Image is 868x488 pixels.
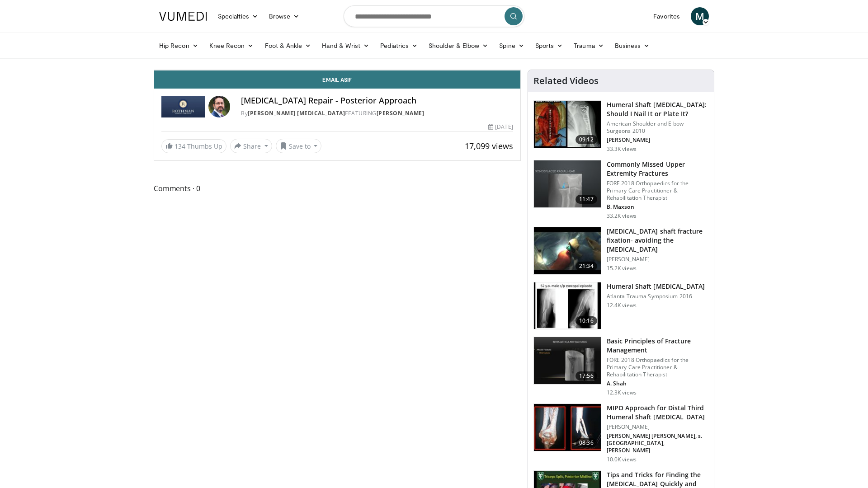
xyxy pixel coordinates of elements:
a: 09:12 Humeral Shaft [MEDICAL_DATA]: Should I Nail It or Plate It? American Shoulder and Elbow Sur... [533,100,708,153]
a: 134 Thumbs Up [161,139,226,153]
input: Search topics, interventions [344,5,524,27]
a: 17:56 Basic Principles of Fracture Management FORE 2018 Orthopaedics for the Primary Care Practit... [533,337,708,396]
p: 33.3K views [607,145,637,153]
a: Trauma [568,37,609,55]
p: [PERSON_NAME] [PERSON_NAME], s. [GEOGRAPHIC_DATA], [PERSON_NAME] [607,432,708,454]
p: 12.4K views [607,302,637,309]
span: 11:47 [576,195,597,204]
a: Pediatrics [375,37,423,55]
a: Spine [494,37,529,55]
p: B. Maxson [607,203,708,211]
p: [PERSON_NAME] [607,256,708,263]
img: bc1996f8-a33c-46db-95f7-836c2427973f.150x105_q85_crop-smart_upscale.jpg [534,337,601,384]
p: Atlanta Trauma Symposium 2016 [607,293,705,300]
p: 33.2K views [607,212,637,220]
p: American Shoulder and Elbow Surgeons 2010 [607,120,708,135]
img: sot_1.png.150x105_q85_crop-smart_upscale.jpg [534,101,601,148]
video-js: Video Player [154,70,520,70]
a: Foot & Ankle [259,37,317,55]
img: 07b752e8-97b8-4335-b758-0a065a348e4e.150x105_q85_crop-smart_upscale.jpg [534,282,601,329]
a: Sports [530,37,569,55]
a: Hand & Wrist [316,37,375,55]
span: Comments 0 [154,183,521,194]
h4: [MEDICAL_DATA] Repair - Posterior Approach [241,96,513,106]
button: Save to [276,139,322,153]
img: 242296_0001_1.png.150x105_q85_crop-smart_upscale.jpg [534,227,601,274]
a: [PERSON_NAME] [MEDICAL_DATA] [248,109,345,117]
a: 08:36 MIPO Approach for Distal Third Humeral Shaft [MEDICAL_DATA] [PERSON_NAME] [PERSON_NAME] [PE... [533,404,708,463]
a: Business [609,37,656,55]
a: Shoulder & Elbow [423,37,494,55]
span: 08:36 [576,438,597,447]
img: b2c65235-e098-4cd2-ab0f-914df5e3e270.150x105_q85_crop-smart_upscale.jpg [534,160,601,207]
a: 21:34 [MEDICAL_DATA] shaft fracture fixation- avoiding the [MEDICAL_DATA] [PERSON_NAME] 15.2K views [533,227,708,275]
a: M [691,7,709,25]
h4: Related Videos [533,75,599,86]
h3: Commonly Missed Upper Extremity Fractures [607,160,708,178]
a: Knee Recon [204,37,259,55]
span: 09:12 [576,135,597,144]
p: 10.0K views [607,456,637,463]
span: 17:56 [576,371,597,380]
img: VuMedi Logo [159,12,207,21]
a: Hip Recon [154,37,204,55]
a: 10:16 Humeral Shaft [MEDICAL_DATA] Atlanta Trauma Symposium 2016 12.4K views [533,282,708,330]
h3: Humeral Shaft [MEDICAL_DATA]: Should I Nail It or Plate It? [607,100,708,118]
span: 21:34 [576,262,597,271]
p: [PERSON_NAME] [607,136,708,144]
p: FORE 2018 Orthopaedics for the Primary Care Practitioner & Rehabilitation Therapist [607,357,708,378]
button: Share [230,139,272,153]
div: By FEATURING [241,109,513,117]
span: 17,099 views [465,141,513,151]
a: [PERSON_NAME] [377,109,425,117]
a: 11:47 Commonly Missed Upper Extremity Fractures FORE 2018 Orthopaedics for the Primary Care Pract... [533,160,708,220]
img: Avatar [208,96,230,117]
p: A. Shah [607,380,708,387]
span: 10:16 [576,316,597,325]
p: 15.2K views [607,265,637,272]
p: FORE 2018 Orthopaedics for the Primary Care Practitioner & Rehabilitation Therapist [607,180,708,202]
h3: Basic Principles of Fracture Management [607,337,708,355]
div: [DATE] [488,123,513,131]
a: Specialties [212,7,264,25]
a: Favorites [648,7,685,25]
img: d4887ced-d35b-41c5-9c01-de8d228990de.150x105_q85_crop-smart_upscale.jpg [534,404,601,451]
h3: MIPO Approach for Distal Third Humeral Shaft [MEDICAL_DATA] [607,404,708,422]
p: 12.3K views [607,389,637,396]
h3: [MEDICAL_DATA] shaft fracture fixation- avoiding the [MEDICAL_DATA] [607,227,708,254]
p: [PERSON_NAME] [607,423,708,431]
span: 134 [175,142,185,150]
a: Email Asif [154,70,520,89]
img: Rothman Hand Surgery [161,96,205,117]
a: Browse [264,7,305,25]
h3: Humeral Shaft [MEDICAL_DATA] [607,282,705,291]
